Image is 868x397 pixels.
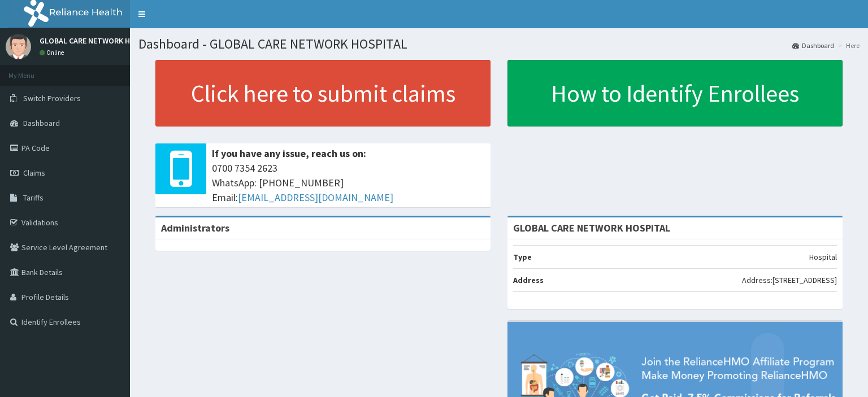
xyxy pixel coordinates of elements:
[138,37,860,51] h1: Dashboard - GLOBAL CARE NETWORK HOSPITAL
[6,34,31,59] img: User Image
[23,168,45,178] span: Claims
[809,251,837,263] p: Hospital
[40,37,160,45] p: GLOBAL CARE NETWORK HOSPITAL
[513,275,544,285] b: Address
[835,41,860,50] li: Here
[23,93,81,103] span: Switch Providers
[792,41,834,50] a: Dashboard
[212,147,366,160] b: If you have any issue, reach us on:
[513,252,532,262] b: Type
[513,221,670,234] strong: GLOBAL CARE NETWORK HOSPITAL
[23,118,60,128] span: Dashboard
[507,60,843,126] a: How to Identify Enrollees
[155,60,491,126] a: Click here to submit claims
[161,221,229,234] b: Administrators
[40,49,67,56] a: Online
[23,193,44,203] span: Tariffs
[212,161,485,204] span: 0700 7354 2623 WhatsApp: [PHONE_NUMBER] Email:
[238,191,393,204] a: [EMAIL_ADDRESS][DOMAIN_NAME]
[742,274,837,286] p: Address:[STREET_ADDRESS]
